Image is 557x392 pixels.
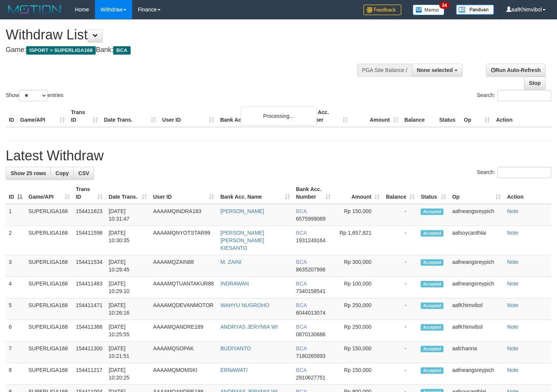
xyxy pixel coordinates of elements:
[296,345,307,351] span: BCA
[68,105,101,127] th: Trans ID
[220,230,264,251] a: [PERSON_NAME] [PERSON_NAME] KIESANTO
[25,298,73,320] td: SUPERLIGA168
[418,182,449,204] th: Status: activate to sort column ascending
[101,105,159,127] th: Date Trans.
[217,105,300,127] th: Bank Acc. Name
[383,182,418,204] th: Balance: activate to sort column ascending
[486,64,546,77] a: Run Auto-Refresh
[6,226,25,255] td: 2
[150,363,217,385] td: AAAAMQMOMSKI
[507,324,518,330] a: Note
[421,209,443,215] span: Accepted
[507,367,518,373] a: Note
[449,342,504,363] td: aafchanna
[73,342,106,363] td: 154411300
[150,255,217,277] td: AAAAMQZAIN88
[383,226,418,255] td: -
[106,320,150,342] td: [DATE] 10:25:55
[456,5,494,15] img: panduan.png
[334,320,383,342] td: Rp 250,000
[421,324,443,331] span: Accepted
[73,255,106,277] td: 154411534
[6,148,551,163] h1: Latest Withdraw
[507,345,518,351] a: Note
[296,302,307,308] span: BCA
[6,320,25,342] td: 6
[6,277,25,298] td: 4
[449,182,504,204] th: Op: activate to sort column ascending
[334,298,383,320] td: Rp 250,000
[421,346,443,352] span: Accepted
[436,105,461,127] th: Status
[421,281,443,287] span: Accepted
[507,230,518,236] a: Note
[73,277,106,298] td: 154411483
[73,167,94,180] a: CSV
[334,277,383,298] td: Rp 100,000
[106,298,150,320] td: [DATE] 10:26:16
[449,363,504,385] td: aafneangsreypich
[334,342,383,363] td: Rp 150,000
[6,182,25,204] th: ID: activate to sort column descending
[293,182,334,204] th: Bank Acc. Number: activate to sort column ascending
[296,230,307,236] span: BCA
[296,281,307,287] span: BCA
[6,105,17,127] th: ID
[150,298,217,320] td: AAAAMQDEVANMOTOR
[220,281,249,287] a: INDRAWAN
[507,281,518,287] a: Note
[449,277,504,298] td: aafneangsreypich
[421,303,443,309] span: Accepted
[106,363,150,385] td: [DATE] 10:20:25
[296,367,307,373] span: BCA
[421,230,443,237] span: Accepted
[150,320,217,342] td: AAAAMQANDRE189
[296,208,307,214] span: BCA
[78,170,89,176] span: CSV
[19,90,47,101] select: Showentries
[334,182,383,204] th: Amount: activate to sort column ascending
[449,320,504,342] td: aafKhimvibol
[507,208,518,214] a: Note
[497,167,551,178] input: Search:
[220,345,251,351] a: BUDIYANTO
[383,320,418,342] td: -
[150,277,217,298] td: AAAAMQTUANTAKUR88
[421,367,443,374] span: Accepted
[493,105,551,127] th: Action
[413,5,445,15] img: Button%20Memo.svg
[401,105,436,127] th: Balance
[296,237,326,243] span: Copy 1931249164 to clipboard
[6,4,63,15] img: MOTION_logo.png
[504,182,551,204] th: Action
[11,170,46,176] span: Show 25 rows
[25,182,73,204] th: Game/API: activate to sort column ascending
[383,363,418,385] td: -
[383,298,418,320] td: -
[524,77,546,89] a: Stop
[296,375,326,381] span: Copy 2910627751 to clipboard
[6,167,51,180] a: Show 25 rows
[296,353,326,359] span: Copy 7180265893 to clipboard
[73,320,106,342] td: 154411388
[113,46,130,55] span: BCA
[106,226,150,255] td: [DATE] 10:30:35
[106,204,150,226] td: [DATE] 10:31:47
[6,46,364,54] h4: Game: Bank:
[383,277,418,298] td: -
[106,342,150,363] td: [DATE] 10:21:51
[50,167,74,180] a: Copy
[412,64,462,77] button: None selected
[449,255,504,277] td: aafneangsreypich
[150,342,217,363] td: AAAAMQSOPAK
[296,216,326,222] span: Copy 6575999089 to clipboard
[73,226,106,255] td: 154411598
[449,298,504,320] td: aafKhimvibol
[417,67,453,73] span: None selected
[73,363,106,385] td: 154411217
[296,259,307,265] span: BCA
[421,259,443,266] span: Accepted
[25,363,73,385] td: SUPERLIGA168
[351,105,401,127] th: Amount
[55,170,69,176] span: Copy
